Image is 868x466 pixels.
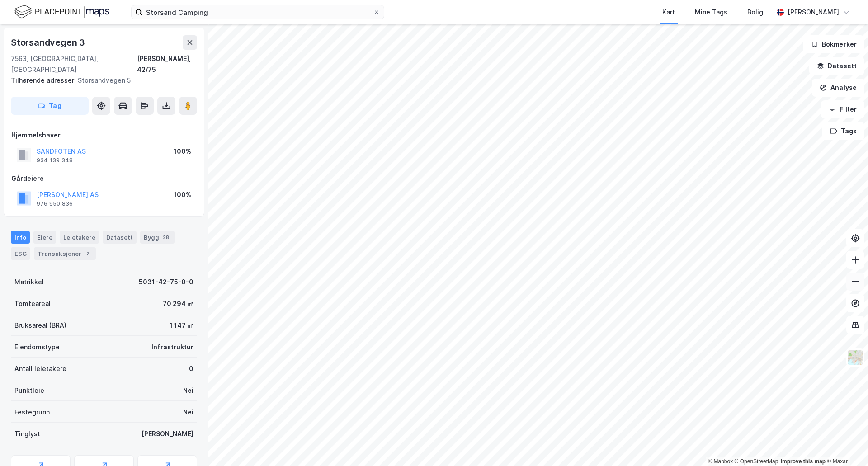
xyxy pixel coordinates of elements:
[809,57,864,75] button: Datasett
[11,35,87,50] div: Storsandvegen 3
[83,249,92,258] div: 2
[170,320,193,331] div: 1 147 ㎡
[183,407,193,418] div: Nei
[708,458,733,465] a: Mapbox
[11,247,30,260] div: ESG
[183,385,193,396] div: Nei
[174,189,191,200] div: 100%
[662,7,675,18] div: Kart
[139,277,193,287] div: 5031-42-75-0-0
[189,363,193,374] div: 0
[695,7,727,18] div: Mine Tags
[847,349,864,366] img: Z
[142,428,193,439] div: [PERSON_NAME]
[103,231,137,244] div: Datasett
[14,298,51,309] div: Tomteareal
[142,5,373,19] input: Søk på adresse, matrikkel, gårdeiere, leietakere eller personer
[821,100,864,118] button: Filter
[140,231,175,244] div: Bygg
[33,231,56,244] div: Eiere
[14,428,40,439] div: Tinglyst
[14,277,44,287] div: Matrikkel
[137,53,197,75] div: [PERSON_NAME], 42/75
[781,458,826,465] a: Improve this map
[747,7,763,18] div: Bolig
[14,385,44,396] div: Punktleie
[60,231,99,244] div: Leietakere
[11,53,137,75] div: 7563, [GEOGRAPHIC_DATA], [GEOGRAPHIC_DATA]
[14,407,50,418] div: Festegrunn
[11,130,197,141] div: Hjemmelshaver
[37,200,73,207] div: 976 950 836
[11,97,89,115] button: Tag
[812,79,864,97] button: Analyse
[37,157,73,164] div: 934 139 348
[34,247,96,260] div: Transaksjoner
[803,35,864,53] button: Bokmerker
[14,342,60,353] div: Eiendomstype
[11,231,30,244] div: Info
[151,342,193,353] div: Infrastruktur
[11,75,190,86] div: Storsandvegen 5
[823,423,868,466] iframe: Chat Widget
[823,423,868,466] div: Kontrollprogram for chat
[14,4,109,20] img: logo.f888ab2527a4732fd821a326f86c7f29.svg
[788,7,839,18] div: [PERSON_NAME]
[14,320,66,331] div: Bruksareal (BRA)
[174,146,191,157] div: 100%
[14,363,66,374] div: Antall leietakere
[735,458,778,465] a: OpenStreetMap
[11,173,197,184] div: Gårdeiere
[163,298,193,309] div: 70 294 ㎡
[11,76,78,84] span: Tilhørende adresser:
[161,233,171,242] div: 28
[822,122,864,140] button: Tags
